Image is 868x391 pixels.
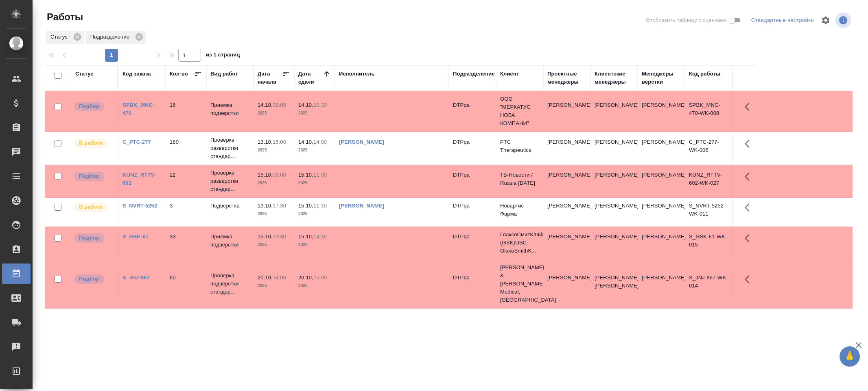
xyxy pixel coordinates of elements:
[206,50,240,62] span: из 1 страниц
[79,203,103,211] p: В работе
[210,202,249,210] p: Подверстка
[298,241,331,249] p: 2025
[339,70,375,78] div: Исполнитель
[449,270,496,298] td: DTPqa
[73,202,114,213] div: Исполнитель выполняет работу
[122,274,150,281] a: S_JNJ-867
[298,233,313,240] p: 15.10,
[258,109,290,117] p: 2025
[543,198,590,226] td: [PERSON_NAME]
[740,167,759,186] button: Здесь прячутся важные кнопки
[73,171,114,182] div: Можно подбирать исполнителей
[85,31,146,44] div: Подразделение
[73,233,114,244] div: Можно подбирать исполнителей
[258,274,273,281] p: 20.10,
[79,102,99,110] p: Подбор
[646,16,727,24] span: Отобразить таблицу с оценками
[258,203,273,209] p: 13.10,
[122,139,151,145] a: C_PTC-277
[543,97,590,125] td: [PERSON_NAME]
[73,138,114,149] div: Исполнитель выполняет работу
[73,274,114,285] div: Можно подбирать исполнителей
[843,348,857,365] span: 🙏
[449,97,496,125] td: DTPqa
[500,95,539,127] p: ООО "МЕРКАТУС НОВА КОМПАНИ"
[313,203,327,209] p: 11:30
[166,134,206,162] td: 180
[685,167,732,195] td: KUNZ_RTTV-602-WK-027
[166,198,206,226] td: 3
[166,229,206,257] td: 33
[45,11,83,24] span: Работы
[298,139,313,145] p: 14.10,
[835,13,853,28] span: Посмотреть информацию
[273,203,286,209] p: 17:30
[543,270,590,298] td: [PERSON_NAME]
[258,282,290,290] p: 2025
[685,198,732,226] td: S_NVRT-5252-WK-011
[740,97,759,117] button: Здесь прячутся важные кнопки
[166,270,206,298] td: 60
[258,210,290,218] p: 2025
[298,210,331,218] p: 2025
[298,203,313,209] p: 15.10,
[258,233,273,240] p: 15.10,
[642,171,681,179] p: [PERSON_NAME]
[449,198,496,226] td: DTPqa
[449,134,496,162] td: DTPqa
[258,102,273,108] p: 14.10,
[547,70,586,86] div: Проектные менеджеры
[298,102,313,108] p: 14.10,
[210,272,249,296] p: Проверка подверстки стандар...
[122,203,157,209] a: S_NVRT-5252
[122,172,156,186] a: KUNZ_RTTV-602
[500,138,539,154] p: PTC Therapeutics
[122,233,149,240] a: S_GSK-61
[685,270,732,298] td: S_JNJ-867-WK-014
[590,198,638,226] td: [PERSON_NAME]
[595,70,634,86] div: Клиентские менеджеры
[689,70,720,78] div: Код работы
[313,233,327,240] p: 14:30
[685,97,732,125] td: SPBK_MNC-470-WK-008
[642,274,681,282] p: [PERSON_NAME]
[313,172,327,178] p: 11:00
[313,139,327,145] p: 14:00
[740,134,759,153] button: Здесь прячутся важные кнопки
[166,167,206,195] td: 22
[449,229,496,257] td: DTPqa
[166,97,206,125] td: 16
[210,70,238,78] div: Вид работ
[298,274,313,281] p: 20.10,
[816,11,835,30] span: Настроить таблицу
[642,138,681,146] p: [PERSON_NAME]
[170,70,188,78] div: Кол-во
[298,282,331,290] p: 2025
[298,146,331,154] p: 2025
[740,270,759,289] button: Здесь прячутся важные кнопки
[273,172,286,178] p: 09:00
[543,229,590,257] td: [PERSON_NAME]
[258,146,290,154] p: 2025
[590,167,638,195] td: [PERSON_NAME]
[273,233,286,240] p: 13:30
[500,231,539,255] p: ГлаксоСмитКляйн (GSK)\JSC GlaxoSmithK...
[73,101,114,112] div: Можно подбирать исполнителей
[685,134,732,162] td: C_PTC-277-WK-006
[79,234,99,242] p: Подбор
[273,139,286,145] p: 15:00
[590,97,638,125] td: [PERSON_NAME]
[590,270,638,298] td: [PERSON_NAME], [PERSON_NAME]
[298,109,331,117] p: 2025
[298,179,331,187] p: 2025
[500,264,539,304] p: [PERSON_NAME] & [PERSON_NAME] Medical, [GEOGRAPHIC_DATA]
[449,167,496,195] td: DTPqa
[313,102,327,108] p: 10:30
[339,139,384,145] a: [PERSON_NAME]
[298,172,313,178] p: 15.10,
[740,198,759,217] button: Здесь прячутся важные кнопки
[543,134,590,162] td: [PERSON_NAME]
[543,167,590,195] td: [PERSON_NAME]
[50,33,70,41] p: Статус
[258,172,273,178] p: 15.10,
